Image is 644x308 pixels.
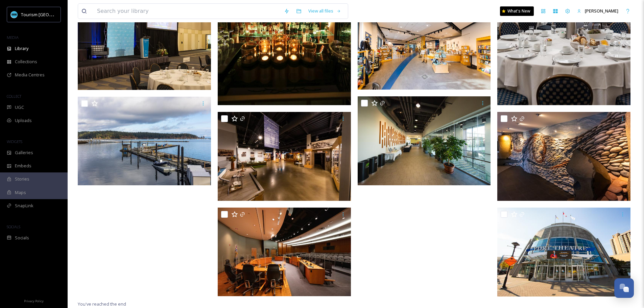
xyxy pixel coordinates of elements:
[7,35,19,40] span: MEDIA
[497,208,630,297] img: TN_22-0353 Port Theatre Exterior .jpg
[15,203,33,209] span: SnapLink
[7,224,20,229] span: SOCIALS
[358,1,491,90] img: TN_22-0353 Nanaimo Museum 22.jpg
[15,149,33,156] span: Galleries
[78,301,126,307] span: You've reached the end
[15,176,29,182] span: Stories
[24,299,44,303] span: Privacy Policy
[15,58,37,65] span: Collections
[15,45,28,52] span: Library
[574,4,622,18] a: [PERSON_NAME]
[500,6,534,16] a: What's New
[7,139,22,144] span: WIDGETS
[15,117,32,124] span: Uploads
[305,4,344,18] a: View all files
[15,235,29,241] span: Socials
[358,96,491,185] img: TN_22-0353 VICC Exterior 15.jpg
[585,8,618,14] span: [PERSON_NAME]
[218,208,351,297] img: TN_22-0353 VICC Shaw Auditorium 9(1).jpg
[78,1,211,90] img: TN_22-0353 Mt Benson Ballroom 3.jpg
[15,104,24,111] span: UGC
[24,297,44,305] a: Privacy Policy
[7,94,21,99] span: COLLECT
[15,189,26,196] span: Maps
[21,11,81,18] span: Tourism [GEOGRAPHIC_DATA]
[15,163,31,169] span: Embeds
[497,112,630,201] img: TN_22-0353 VICC Lobby 5.jpg
[15,72,45,78] span: Media Centres
[94,4,281,19] input: Search your library
[11,11,18,18] img: tourism_nanaimo_logo.jpeg
[218,112,351,201] img: TN_22-0353 Nanaimo Museum 34.jpg
[78,96,211,185] img: TN_22-0353 - Harbour Air Dock 1.jpg
[614,278,634,298] button: Open Chat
